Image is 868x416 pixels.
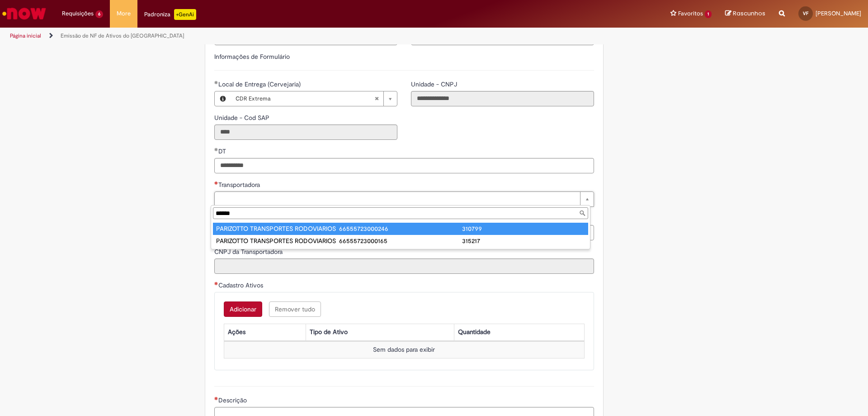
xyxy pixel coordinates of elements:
div: 310799 [462,224,585,233]
div: 66555723000165 [339,236,462,245]
div: PARIZOTTO TRANSPORTES RODOVIARIOS [216,224,339,233]
div: 66555723000246 [339,224,462,233]
div: 315217 [462,236,585,245]
ul: Transportadora [211,221,590,249]
div: PARIZOTTO TRANSPORTES RODOVIARIOS [216,236,339,245]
